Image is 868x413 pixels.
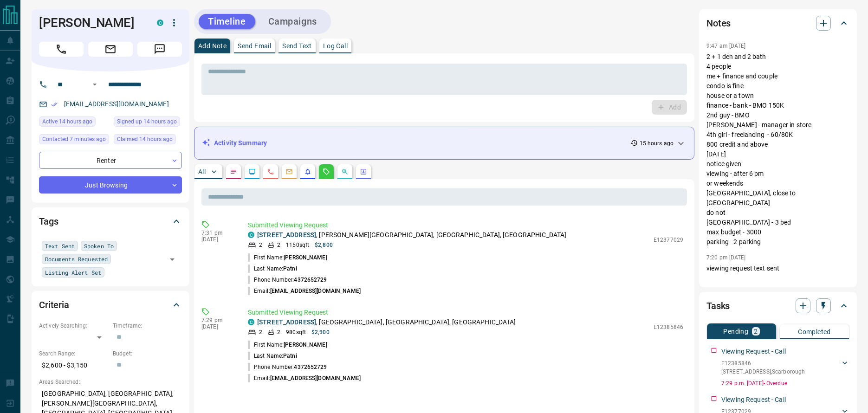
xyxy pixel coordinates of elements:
span: Active 14 hours ago [42,117,92,126]
p: 1150 sqft [286,241,309,249]
p: Actively Searching: [39,322,108,330]
span: [PERSON_NAME] [284,254,327,261]
p: 2 [277,241,280,249]
h2: Criteria [39,297,69,312]
span: [EMAIL_ADDRESS][DOMAIN_NAME] [270,375,361,381]
a: [EMAIL_ADDRESS][DOMAIN_NAME] [64,100,169,108]
p: First Name: [248,341,327,349]
p: Submitted Viewing Request [248,308,683,317]
div: Criteria [39,294,182,316]
p: Completed [798,329,831,335]
div: condos.ca [248,319,254,325]
p: E12377029 [654,236,683,244]
p: Email: [248,287,361,295]
svg: Listing Alerts [304,168,311,175]
p: 980 sqft [286,328,306,336]
p: Budget: [113,349,182,358]
span: Documents Requested [45,254,108,264]
p: 2 [259,241,262,249]
p: [STREET_ADDRESS] , Scarborough [721,368,805,376]
p: [DATE] [201,236,234,243]
p: $2,900 [311,328,330,336]
svg: Email Verified [51,101,58,108]
div: Wed Oct 15 2025 [39,134,109,147]
span: [PERSON_NAME] [284,342,327,348]
div: Notes [706,12,849,34]
div: Renter [39,152,182,169]
div: Tags [39,210,182,232]
div: Just Browsing [39,176,182,194]
p: 7:29 p.m. [DATE] - Overdue [721,379,849,387]
span: Signed up 14 hours ago [117,117,177,126]
p: 2 + 1 den and 2 bath 4 people me + finance and couple condo is fine house or a town finance - ban... [706,52,849,247]
p: All [198,168,206,175]
p: 2 [259,328,262,336]
a: [STREET_ADDRESS] [257,231,316,239]
svg: Opportunities [341,168,349,175]
p: 2 [754,328,758,335]
p: viewing request text sent [706,264,849,273]
span: Spoken To [84,241,114,251]
p: Log Call [323,43,348,49]
p: , [GEOGRAPHIC_DATA], [GEOGRAPHIC_DATA], [GEOGRAPHIC_DATA] [257,317,516,327]
span: Contacted 7 minutes ago [42,135,106,144]
p: 9:47 am [DATE] [706,43,746,49]
p: E12385846 [654,323,683,331]
p: 7:20 pm [DATE] [706,254,746,261]
span: 4372652729 [294,277,327,283]
span: Email [88,42,133,57]
h2: Notes [706,16,731,31]
h1: [PERSON_NAME] [39,15,143,30]
p: Last Name: [248,352,297,360]
p: Viewing Request - Call [721,395,786,405]
div: condos.ca [157,19,163,26]
span: Listing Alert Set [45,268,101,277]
p: [DATE] [201,323,234,330]
p: Submitted Viewing Request [248,220,683,230]
button: Timeline [199,14,255,29]
span: Patni [283,265,297,272]
p: Phone Number: [248,276,327,284]
button: Campaigns [259,14,326,29]
a: [STREET_ADDRESS] [257,318,316,326]
svg: Lead Browsing Activity [248,168,256,175]
p: E12385846 [721,359,805,368]
svg: Requests [323,168,330,175]
svg: Calls [267,168,274,175]
p: $2,600 - $3,150 [39,358,108,373]
span: Call [39,42,84,57]
span: Message [137,42,182,57]
svg: Emails [285,168,293,175]
p: 15 hours ago [640,139,674,148]
span: Patni [283,353,297,359]
p: Email: [248,374,361,382]
p: Phone Number: [248,363,327,371]
span: Claimed 14 hours ago [117,135,173,144]
h2: Tasks [706,298,730,313]
div: Tasks [706,295,849,317]
span: Text Sent [45,241,75,251]
button: Open [166,253,179,266]
h2: Tags [39,214,58,229]
div: Tue Oct 14 2025 [114,116,182,129]
span: [EMAIL_ADDRESS][DOMAIN_NAME] [270,288,361,294]
svg: Agent Actions [360,168,367,175]
p: Timeframe: [113,322,182,330]
p: First Name: [248,253,327,262]
div: Tue Oct 14 2025 [39,116,109,129]
p: Activity Summary [214,138,267,148]
div: Tue Oct 14 2025 [114,134,182,147]
p: 7:29 pm [201,317,234,323]
p: Send Email [238,43,271,49]
div: Activity Summary15 hours ago [202,135,687,152]
div: condos.ca [248,232,254,238]
p: Add Note [198,43,227,49]
svg: Notes [230,168,237,175]
p: Last Name: [248,265,297,273]
p: Viewing Request - Call [721,347,786,356]
p: Send Text [282,43,312,49]
p: , [PERSON_NAME][GEOGRAPHIC_DATA], [GEOGRAPHIC_DATA], [GEOGRAPHIC_DATA] [257,230,566,240]
p: Search Range: [39,349,108,358]
span: 4372652729 [294,364,327,370]
div: E12385846[STREET_ADDRESS],Scarborough [721,357,849,378]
